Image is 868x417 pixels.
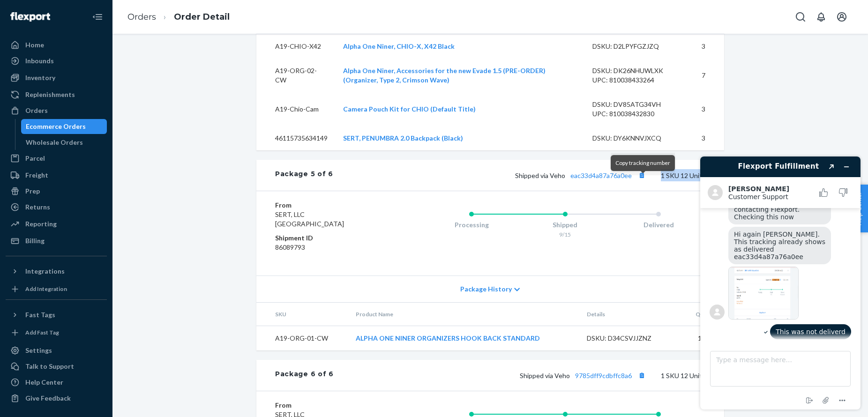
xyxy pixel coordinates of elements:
a: Alpha One Niner, Accessories for the new Evade 1.5 (PRE-ORDER) (Organizer, Type 2, Crimson Wave) [343,67,546,84]
div: Wholesale Orders [26,138,83,147]
button: Open Search Box [791,7,810,26]
th: Details [579,303,682,326]
a: ALPHA ONE NINER ORGANIZERS HOOK BACK STANDARD [356,334,540,342]
a: Alpha One Niner, CHIO-X, X42 Black [343,42,455,50]
td: 3 [688,34,724,59]
div: Replenishments [25,90,75,99]
a: Freight [6,168,107,183]
div: Reporting [25,219,57,229]
dt: Shipment ID [275,233,387,243]
a: Prep [6,184,107,199]
a: Parcel [6,151,107,166]
iframe: Find more information here [693,149,868,417]
div: Settings [25,346,52,355]
div: DSKU: DY6KNNVJXCQ [592,134,681,143]
td: 3 [688,126,724,150]
span: Chat [22,7,41,15]
button: Open notifications [812,7,831,26]
div: Parcel [25,154,45,163]
td: 7 [688,59,724,92]
th: Product Name [348,303,579,326]
div: Help Center [25,378,63,387]
td: 3 [688,92,724,126]
div: Billing [25,236,45,246]
button: Copy tracking number [636,369,648,381]
a: Add Integration [6,283,107,296]
a: Replenishments [6,87,107,102]
button: Close Navigation [88,7,107,26]
a: Help Center [6,375,107,390]
a: Inventory [6,70,107,85]
a: eac33d4a87a76a0ee [570,171,632,179]
a: Reporting [6,216,107,231]
div: Prep [25,186,40,196]
span: SERT, LLC [GEOGRAPHIC_DATA] [275,210,344,228]
div: Inventory [25,73,55,82]
div: Fast Tags [25,310,55,320]
div: DSKU: DV85ATG34VH [592,100,681,109]
div: Add Integration [25,285,67,293]
div: Ecommerce Orders [26,122,86,131]
div: Add Fast Tag [25,328,59,336]
div: DSKU: D34CSVJJZNZ [587,334,675,343]
div: 1 SKU 12 Units [334,369,705,381]
div: Delivered [612,220,705,230]
span: Shipped via Veho [515,171,648,179]
div: Talk to Support [25,362,74,371]
a: Billing [6,233,107,248]
th: Qty [682,303,724,326]
a: Orders [127,12,156,22]
div: 9/15 [518,231,612,238]
span: Package History [460,284,512,294]
div: Shipped [518,220,612,230]
div: Package 5 of 6 [275,169,333,181]
dt: From [275,401,387,410]
td: A19-CHIO-X42 [256,34,336,59]
td: 12 [682,326,724,350]
div: DSKU: D2LPYFGZJZQ [592,42,681,51]
a: Orders [6,103,107,118]
dt: From [275,201,387,210]
button: Open account menu [832,7,851,26]
div: Freight [25,171,48,180]
span: Copy tracking number [615,159,670,166]
div: UPC: 810038433264 [592,75,681,85]
button: Talk to Support [6,359,107,374]
button: Fast Tags [6,307,107,322]
div: Processing [425,220,518,230]
div: Returns [25,202,50,212]
img: Flexport logo [10,12,50,22]
div: Orders [25,106,48,115]
th: SKU [256,303,348,326]
dd: 86089793 [275,243,387,252]
a: Add Fast Tag [6,326,107,339]
div: DSKU: DK26NHUWLXK [592,66,681,75]
button: Integrations [6,264,107,279]
a: Camera Pouch Kit for CHIO (Default Title) [343,105,476,113]
a: Order Detail [174,12,230,22]
div: Integrations [25,267,65,276]
ol: breadcrumbs [120,3,237,31]
div: Home [25,40,44,50]
a: Returns [6,200,107,215]
td: A19-Chio-Cam [256,92,336,126]
a: Ecommerce Orders [21,119,107,134]
button: Give Feedback [6,391,107,406]
a: Settings [6,343,107,358]
a: 9785dff9cdbffc8a6 [575,372,632,380]
div: 1 SKU 12 Units [333,169,705,181]
a: Home [6,37,107,52]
